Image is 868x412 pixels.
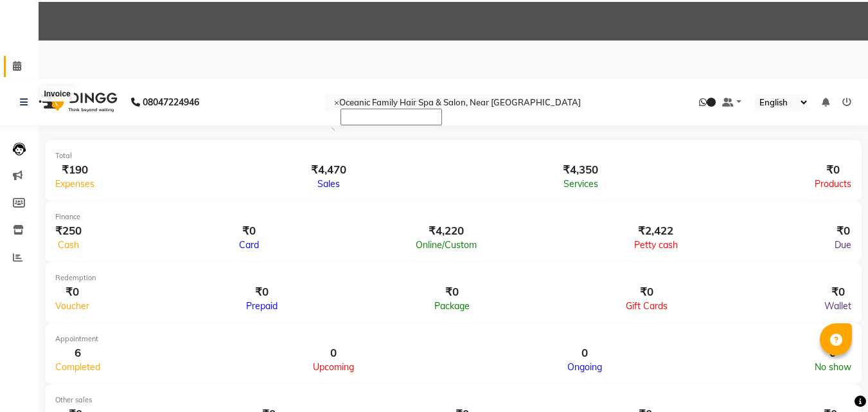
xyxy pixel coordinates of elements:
div: ₹0 [246,283,278,300]
iframe: chat widget [814,361,855,399]
div: ₹0 [626,283,668,300]
span: Prepaid [246,300,278,312]
div: 0 [313,345,354,361]
span: Due [835,239,851,251]
span: Services [563,178,598,190]
div: Other sales [55,395,851,406]
span: Online/Custom [416,239,477,251]
div: ₹0 [815,161,851,178]
div: 0 [815,345,851,361]
div: ₹0 [434,283,470,300]
div: Invoice [40,86,73,102]
span: Gift Cards [626,300,668,312]
div: Redemption [55,273,851,283]
div: Finance [55,211,851,222]
div: Appointment [55,334,851,345]
div: ₹190 [55,161,94,178]
div: ₹4,350 [563,161,598,178]
div: ₹4,220 [416,222,477,239]
div: 0 [567,345,602,361]
div: 6 [55,345,100,361]
span: Voucher [55,300,89,312]
span: Products [815,178,851,190]
div: ₹4,470 [311,161,346,178]
span: Ongoing [567,361,602,373]
span: Cash [58,239,79,251]
div: ₹2,422 [634,222,678,239]
span: Wallet [824,300,851,312]
span: Card [239,239,259,251]
span: Petty cash [634,239,678,251]
b: 08047224946 [143,84,199,120]
div: ₹0 [824,283,851,300]
span: Package [434,300,470,312]
span: Expenses [55,178,94,190]
div: Total [55,150,851,161]
span: Sales [317,178,340,190]
span: Upcoming [313,361,354,373]
span: Completed [55,361,100,373]
img: logo [33,84,121,120]
div: ₹0 [55,283,89,300]
span: Oceanic Family Hair Spa & Salon, Near [GEOGRAPHIC_DATA] [339,97,581,107]
div: ₹0 [835,222,851,239]
div: ₹0 [239,222,259,239]
span: × [334,97,339,107]
div: ₹250 [55,222,82,239]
